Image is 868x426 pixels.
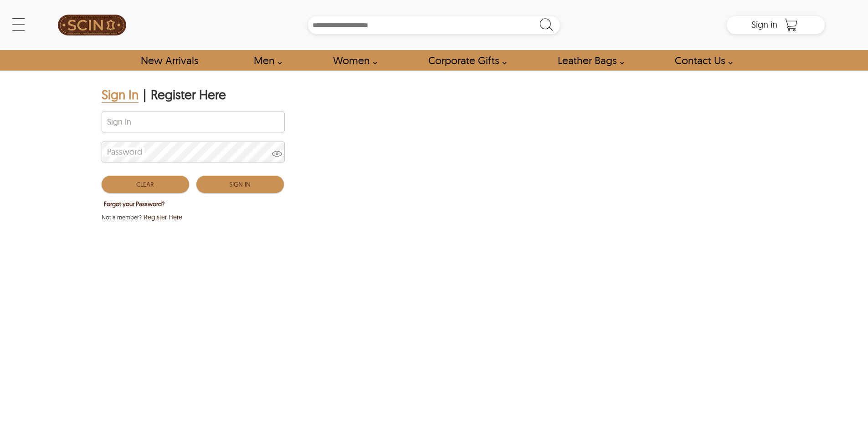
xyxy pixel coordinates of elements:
[144,213,182,222] span: Register Here
[58,5,126,46] img: SCIN
[323,50,382,71] a: Shop Women Leather Jackets
[196,176,284,193] button: Sign In
[782,18,800,32] a: Shopping Cart
[418,50,512,71] a: Shop Leather Corporate Gifts
[102,86,139,103] div: Sign In
[143,86,146,103] div: |
[102,198,167,210] button: Forgot your Password?
[102,213,142,222] span: Not a member?
[151,86,226,103] div: Register Here
[102,176,189,193] button: Clear
[751,19,777,30] span: Sign in
[547,50,629,71] a: Shop Leather Bags
[130,50,208,71] a: Shop New Arrivals
[43,5,141,46] a: SCIN
[664,50,738,71] a: contact-us
[243,50,287,71] a: shop men's leather jackets
[751,22,777,29] a: Sign in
